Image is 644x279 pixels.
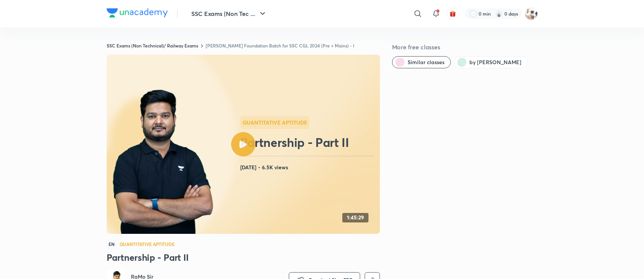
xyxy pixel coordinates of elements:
h4: Quantitative Aptitude [120,242,175,246]
button: avatar [447,8,459,20]
a: Company Logo [107,8,168,19]
img: Company Logo [107,8,168,17]
span: by RaMo Sir [469,58,521,66]
img: avatar [449,10,456,17]
button: by RaMo Sir [454,56,528,68]
button: SSC Exams (Non Tec ... [187,6,272,21]
a: [PERSON_NAME] Foundation Batch for SSC CGL 2024 (Pre + Mains) - I [206,43,354,49]
h3: Partnership - Part II [107,251,380,263]
h5: More free classes [392,43,538,52]
button: Similar classes [392,56,451,68]
a: SSC Exams (Non Technical)/ Railway Exams [107,43,198,49]
span: EN [107,240,117,248]
h4: [DATE] • 6.5K views [240,162,377,172]
h4: 1:45:29 [347,214,364,221]
img: Pragya Singh [525,7,538,20]
h2: Partnership - Part II [240,135,377,150]
img: streak [495,10,503,17]
span: Similar classes [408,58,444,66]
